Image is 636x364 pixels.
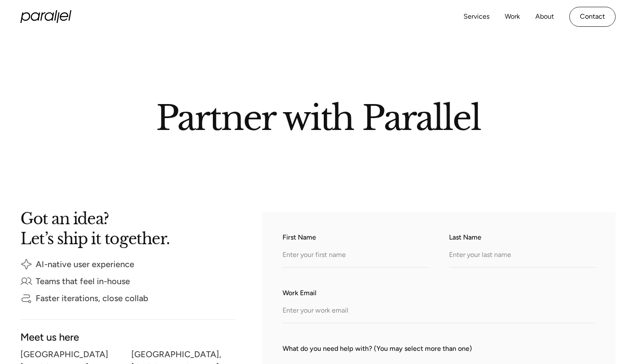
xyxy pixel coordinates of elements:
[449,232,595,243] label: Last Name
[20,333,235,341] div: Meet us here
[569,7,616,27] a: Contact
[283,288,595,298] label: Work Email
[535,11,554,23] a: About
[283,244,429,268] input: Enter your first name
[505,11,520,23] a: Work
[464,11,489,23] a: Services
[283,344,595,354] label: What do you need help with? (You may select more than one)
[283,300,595,323] input: Enter your work email
[36,261,134,267] div: AI-native user experience
[36,278,130,284] div: Teams that feel in-house
[20,212,235,245] h2: Got an idea? Let’s ship it together.
[449,244,595,268] input: Enter your last name
[36,295,148,301] div: Faster iterations, close collab
[283,232,429,243] label: First Name
[76,102,560,130] h2: Partner with Parallel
